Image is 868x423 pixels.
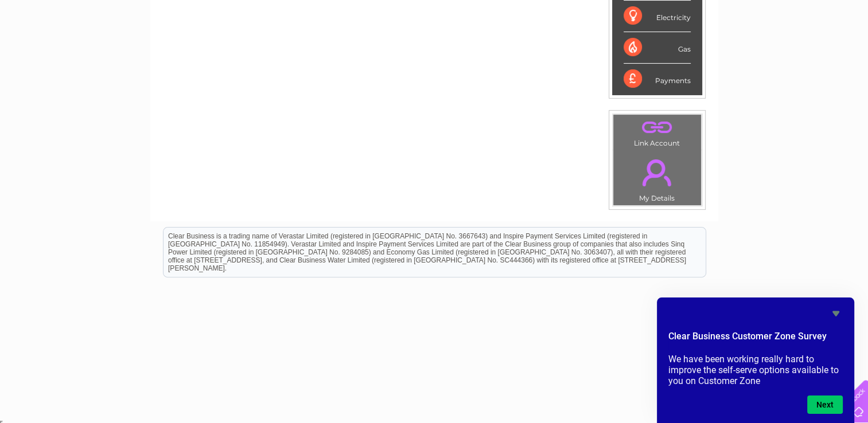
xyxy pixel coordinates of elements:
a: 0333 014 3131 [652,6,731,20]
div: Payments [624,64,691,95]
a: Energy [695,49,720,57]
img: logo.png [30,30,89,65]
a: Blog [768,49,785,57]
td: My Details [613,150,702,206]
a: Log out [830,49,857,57]
div: Clear Business is a trading name of Verastar Limited (registered in [GEOGRAPHIC_DATA] No. 3667643... [164,6,706,56]
button: Hide survey [829,307,843,320]
button: Next question [807,395,843,414]
h2: Clear Business Customer Zone Survey [668,330,843,349]
a: Telecoms [727,49,761,57]
a: Water [666,49,688,57]
td: Link Account [613,114,702,150]
div: Electricity [624,1,691,32]
a: . [616,117,698,138]
a: Contact [792,49,820,57]
div: Clear Business Customer Zone Survey [668,307,843,414]
p: We have been working really hard to improve the self-serve options available to you on Customer Zone [668,354,843,386]
div: Gas [624,32,691,64]
a: . [616,152,698,193]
